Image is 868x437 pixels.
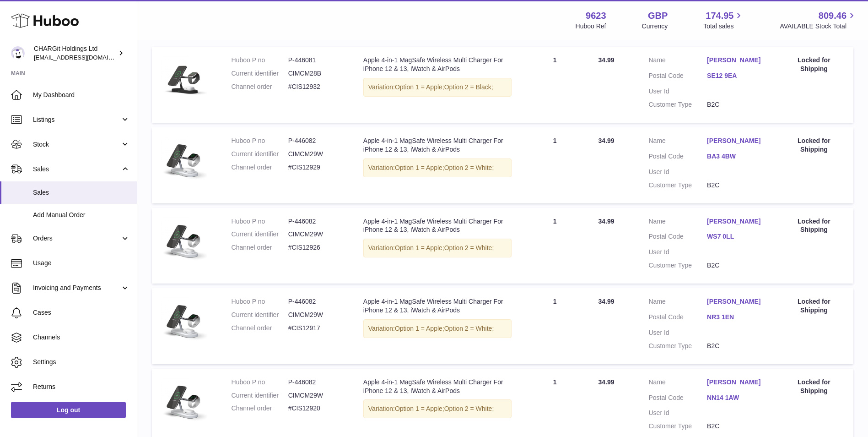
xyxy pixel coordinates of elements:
[33,211,130,219] span: Add Manual Order
[784,297,844,315] div: Locked for Shipping
[648,152,707,163] dt: Postal Code
[648,422,707,431] dt: Customer Type
[363,137,512,154] div: Apple 4-in-1 MagSafe Wireless Multi Charger For iPhone 12 & 13, iWatch & AirPods
[363,56,512,73] div: Apple 4-in-1 MagSafe Wireless Multi Charger For iPhone 12 & 13, iWatch & AirPods
[288,311,345,319] dd: CIMCM29W
[780,10,857,31] a: 809.46 AVAILABLE Stock Total
[288,324,345,333] dd: #CIS12917
[288,391,345,400] dd: CIMCM29W
[363,319,512,338] div: Variation:
[288,150,345,158] dd: CIMCM29W
[363,297,512,315] div: Apple 4-in-1 MagSafe Wireless Multi Charger For iPhone 12 & 13, iWatch & AirPods
[707,422,766,431] dd: B2C
[232,324,288,333] dt: Channel order
[288,69,345,78] dd: CIMCM28B
[444,405,494,412] span: Option 2 = White;
[33,140,120,149] span: Stock
[648,342,707,350] dt: Customer Type
[232,243,288,252] dt: Channel order
[707,100,766,109] dd: B2C
[33,188,130,197] span: Sales
[363,239,512,257] div: Variation:
[707,297,766,306] a: [PERSON_NAME]
[34,54,135,61] span: [EMAIL_ADDRESS][DOMAIN_NAME]
[232,230,288,239] dt: Current identifier
[648,181,707,190] dt: Customer Type
[33,115,120,124] span: Listings
[648,328,707,337] dt: User Id
[598,378,614,386] span: 34.99
[521,288,589,364] td: 1
[395,244,444,251] span: Option 1 = Apple;
[232,82,288,91] dt: Channel order
[232,378,288,387] dt: Huboo P no
[34,44,116,62] div: CHARGit Holdings Ltd
[395,405,444,412] span: Option 1 = Apple;
[11,402,126,418] a: Log out
[648,232,707,243] dt: Postal Code
[363,399,512,418] div: Variation:
[576,22,606,31] div: Huboo Ref
[648,168,707,176] dt: User Id
[288,217,345,226] dd: P-446082
[288,82,345,91] dd: #CIS12932
[521,208,589,284] td: 1
[521,47,589,123] td: 1
[648,56,707,67] dt: Name
[232,163,288,172] dt: Channel order
[648,261,707,270] dt: Customer Type
[232,217,288,226] dt: Huboo P no
[33,308,130,317] span: Cases
[395,83,444,91] span: Option 1 = Apple;
[648,378,707,389] dt: Name
[707,378,766,387] a: [PERSON_NAME]
[707,232,766,241] a: WS7 0LL
[33,165,120,174] span: Sales
[648,100,707,109] dt: Customer Type
[648,87,707,96] dt: User Id
[395,164,444,171] span: Option 1 = Apple;
[521,127,589,203] td: 1
[288,137,345,145] dd: P-446082
[33,91,130,99] span: My Dashboard
[707,181,766,190] dd: B2C
[232,311,288,319] dt: Current identifier
[363,378,512,395] div: Apple 4-in-1 MagSafe Wireless Multi Charger For iPhone 12 & 13, iWatch & AirPods
[232,391,288,400] dt: Current identifier
[161,217,207,263] img: 96231656945536.JPG
[707,393,766,402] a: NN14 1AW
[707,137,766,145] a: [PERSON_NAME]
[707,71,766,80] a: SE12 9EA
[819,10,846,22] span: 809.46
[703,10,744,31] a: 174.95 Total sales
[33,259,130,268] span: Usage
[648,137,707,147] dt: Name
[161,137,207,182] img: 96231656945536.JPG
[363,158,512,177] div: Variation:
[586,10,606,22] strong: 9623
[444,325,494,332] span: Option 2 = White;
[288,378,345,387] dd: P-446082
[648,248,707,257] dt: User Id
[161,56,207,102] img: 96231656945573.JPG
[33,382,130,391] span: Returns
[288,243,345,252] dd: #CIS12926
[648,313,707,324] dt: Postal Code
[444,164,494,171] span: Option 2 = White;
[232,137,288,145] dt: Huboo P no
[363,217,512,235] div: Apple 4-in-1 MagSafe Wireless Multi Charger For iPhone 12 & 13, iWatch & AirPods
[648,409,707,417] dt: User Id
[232,69,288,78] dt: Current identifier
[784,217,844,235] div: Locked for Shipping
[288,56,345,65] dd: P-446081
[707,56,766,65] a: [PERSON_NAME]
[288,230,345,239] dd: CIMCM29W
[707,313,766,322] a: NR3 1EN
[288,163,345,172] dd: #CIS12929
[598,218,614,225] span: 34.99
[33,333,130,342] span: Channels
[161,378,207,424] img: 96231656945536.JPG
[703,22,744,31] span: Total sales
[444,83,493,91] span: Option 2 = Black;
[707,342,766,350] dd: B2C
